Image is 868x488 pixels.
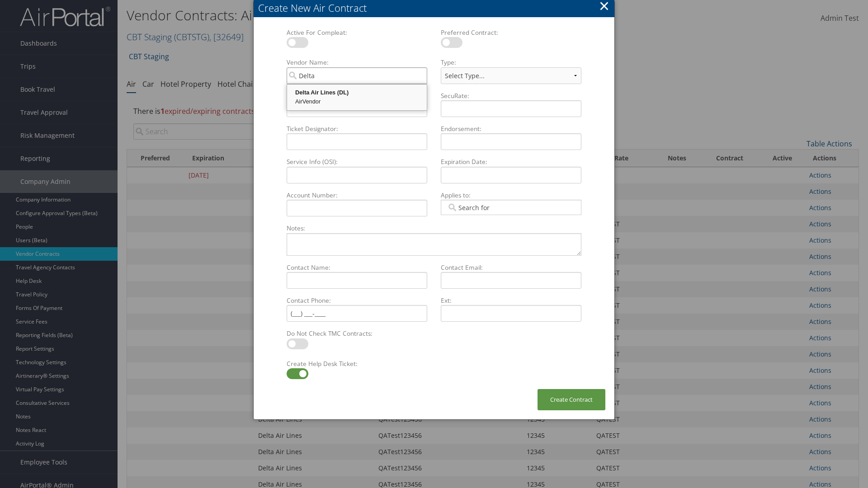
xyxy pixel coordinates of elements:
[287,67,427,84] input: Vendor Name:
[287,167,427,183] input: Service Info (OSI):
[441,100,581,117] input: SecuRate:
[437,91,585,100] label: SecuRate:
[288,88,425,97] div: Delta Air Lines (DL)
[283,91,431,100] label: Tour Code:
[437,124,585,133] label: Endorsement:
[283,124,431,133] label: Ticket Designator:
[283,329,431,338] label: Do Not Check TMC Contracts:
[437,58,585,67] label: Type:
[441,167,581,183] input: Expiration Date:
[441,133,581,150] input: Endorsement:
[287,133,427,150] input: Ticket Designator:
[287,200,427,216] input: Account Number:
[441,272,581,289] input: Contact Email:
[283,28,431,37] label: Active For Compleat:
[283,359,431,368] label: Create Help Desk Ticket:
[437,191,585,200] label: Applies to:
[441,305,581,322] input: Ext:
[437,157,585,166] label: Expiration Date:
[283,58,431,67] label: Vendor Name:
[437,263,585,272] label: Contact Email:
[283,224,585,233] label: Notes:
[437,296,585,305] label: Ext:
[283,263,431,272] label: Contact Name:
[437,28,585,37] label: Preferred Contract:
[441,67,581,84] select: Type:
[288,97,425,106] div: AirVendor
[538,389,605,410] button: Create Contract
[287,305,427,322] input: Contact Phone:
[258,1,614,15] div: Create New Air Contract
[283,157,431,166] label: Service Info (OSI):
[283,296,431,305] label: Contact Phone:
[287,233,581,256] textarea: Notes:
[447,203,497,212] input: Applies to:
[287,272,427,289] input: Contact Name:
[283,191,431,200] label: Account Number:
